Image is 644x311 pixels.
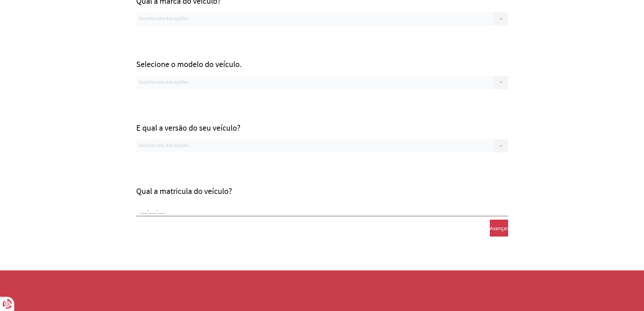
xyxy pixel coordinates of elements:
button: Avançar [490,220,508,237]
input: __-__-__ [136,206,508,216]
span: Avançar [490,225,508,231]
span: Selecione o modelo do veículo. [136,59,242,69]
label: Qual a matricula do veículo? [136,186,232,196]
span: E qual a versão do seu veículo? [136,123,240,133]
